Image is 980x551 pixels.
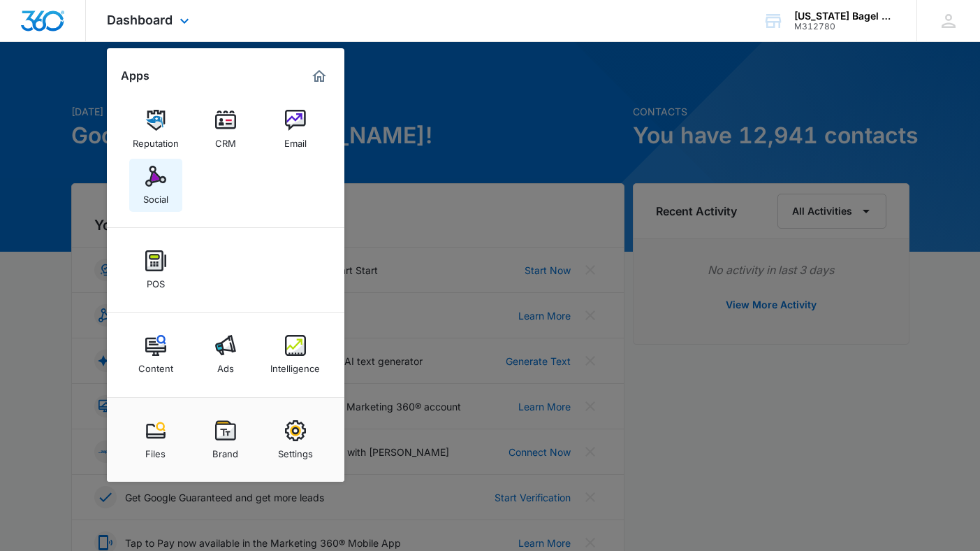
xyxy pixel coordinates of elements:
div: Social [143,187,168,205]
div: Settings [278,441,313,459]
a: Email [269,103,322,156]
a: CRM [199,103,252,156]
a: Ads [199,328,252,381]
a: POS [129,243,182,296]
div: POS [147,271,165,289]
a: Settings [269,413,322,466]
a: Brand [199,413,252,466]
a: Social [129,159,182,212]
a: Files [129,413,182,466]
div: Reputation [133,131,179,149]
div: Files [145,441,166,459]
a: Reputation [129,103,182,156]
div: Content [138,356,173,374]
div: account name [794,10,896,22]
div: Intelligence [270,356,320,374]
div: Ads [217,356,234,374]
div: Brand [212,441,238,459]
a: Intelligence [269,328,322,381]
div: Email [284,131,307,149]
div: account id [794,22,896,31]
a: Marketing 360® Dashboard [308,65,330,87]
a: Content [129,328,182,381]
h2: Apps [121,69,149,83]
span: Dashboard [107,13,173,27]
div: CRM [215,131,236,149]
